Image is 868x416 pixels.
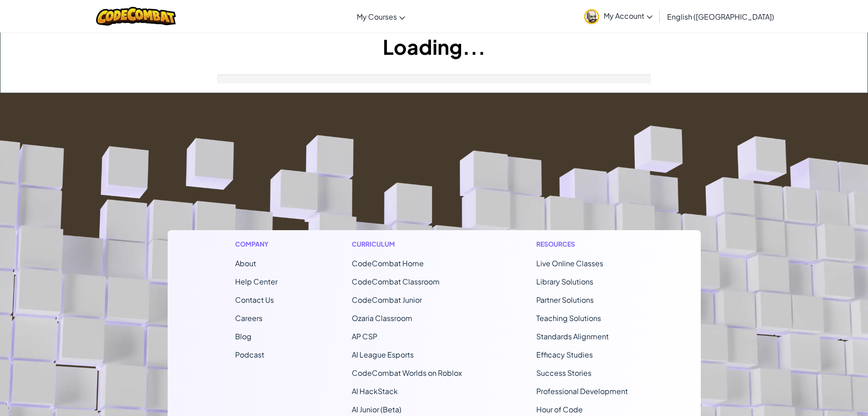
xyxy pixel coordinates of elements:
[536,332,609,341] a: Standards Alignment
[352,239,462,249] h1: Curriculum
[352,277,440,286] a: CodeCombat Classroom
[584,9,599,24] img: avatar
[352,313,412,323] a: Ozaria Classroom
[352,405,401,414] a: AI Junior (Beta)
[235,295,274,305] span: Contact Us
[663,4,779,29] a: English ([GEOGRAPHIC_DATA])
[352,258,424,268] span: CodeCombat Home
[604,11,652,21] span: My Account
[536,368,591,378] a: Success Stories
[0,32,868,61] h1: Loading...
[536,277,593,286] a: Library Solutions
[235,350,264,359] a: Podcast
[536,386,628,396] a: Professional Development
[352,350,414,359] a: AI League Esports
[536,258,603,268] a: Live Online Classes
[536,350,593,359] a: Efficacy Studies
[235,258,256,268] a: About
[352,295,422,305] a: CodeCombat Junior
[235,277,277,286] a: Help Center
[536,313,601,323] a: Teaching Solutions
[536,239,633,249] h1: Resources
[235,332,252,341] a: Blog
[235,313,262,323] a: Careers
[235,239,277,249] h1: Company
[667,12,774,21] span: English ([GEOGRAPHIC_DATA])
[352,4,410,29] a: My Courses
[536,295,594,305] a: Partner Solutions
[352,332,377,341] a: AP CSP
[357,12,397,21] span: My Courses
[352,368,462,378] a: CodeCombat Worlds on Roblox
[352,386,398,396] a: AI HackStack
[580,2,657,31] a: My Account
[536,405,583,414] a: Hour of Code
[96,7,176,26] img: CodeCombat logo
